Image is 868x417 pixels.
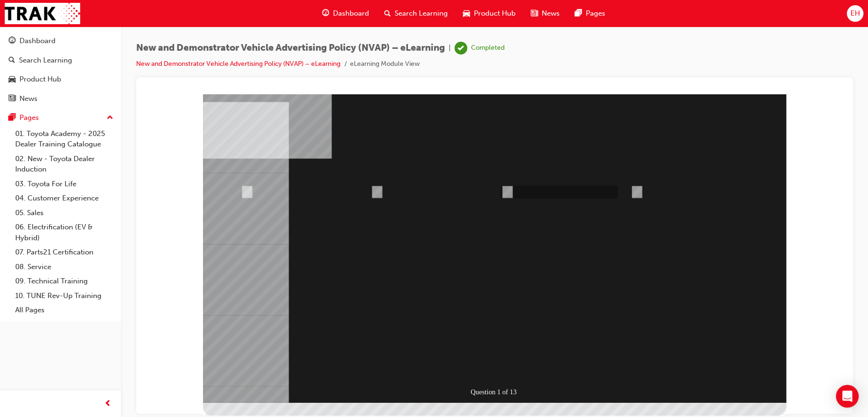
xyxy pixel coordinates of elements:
[11,274,117,289] a: 09. Technical Training
[463,8,470,19] span: car-icon
[384,8,391,19] span: search-icon
[11,177,117,191] a: 03. Toyota For Life
[19,36,55,46] div: Dashboard
[11,152,117,177] a: 02. New - Toyota Dealer Induction
[586,8,605,19] span: Pages
[11,245,117,260] a: 07. Parts21 Certification
[847,5,863,22] button: EH
[322,8,329,19] span: guage-icon
[19,112,39,123] div: Pages
[325,291,386,304] div: Question 1 of 13
[377,4,455,23] a: search-iconSearch Learning
[350,59,420,70] li: eLearning Module View
[395,8,448,19] span: Search Learning
[19,93,37,104] div: News
[523,4,567,23] a: news-iconNews
[11,260,117,274] a: 08. Service
[4,109,117,127] button: Pages
[9,95,16,103] span: news-icon
[19,55,72,66] div: Search Learning
[9,75,16,84] span: car-icon
[9,56,15,65] span: search-icon
[9,114,16,122] span: pages-icon
[449,43,451,54] span: |
[19,74,61,85] div: Product Hub
[136,60,341,68] a: New and Demonstrator Vehicle Advertising Policy (NVAP) – eLearning
[4,32,117,50] a: Dashboard
[836,385,859,408] div: Open Intercom Messenger
[474,8,516,19] span: Product Hub
[4,52,117,69] a: Search Learning
[59,308,145,380] div: Image
[11,303,117,317] a: All Pages
[455,4,523,23] a: car-iconProduct Hub
[9,37,16,45] span: guage-icon
[11,289,117,303] a: 10. TUNE Rev-Up Training
[136,43,445,54] span: New and Demonstrator Vehicle Advertising Policy (NVAP) – eLearning
[567,4,613,23] a: pages-iconPages
[542,8,560,19] span: News
[11,127,117,152] a: 01. Toyota Academy - 2025 Dealer Training Catalogue
[333,8,369,19] span: Dashboard
[4,90,117,108] a: News
[471,44,505,53] div: Completed
[575,8,582,19] span: pages-icon
[314,4,377,23] a: guage-iconDashboard
[5,3,80,24] img: Trak
[4,30,117,109] button: DashboardSearch LearningProduct HubNews
[11,191,117,206] a: 04. Customer Experience
[4,71,117,88] a: Product Hub
[850,8,859,19] span: EH
[454,42,467,54] span: learningRecordVerb_COMPLETE-icon
[107,112,113,124] span: up-icon
[531,8,538,19] span: news-icon
[104,398,111,410] span: prev-icon
[11,220,117,245] a: 06. Electrification (EV & Hybrid)
[11,206,117,220] a: 05. Sales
